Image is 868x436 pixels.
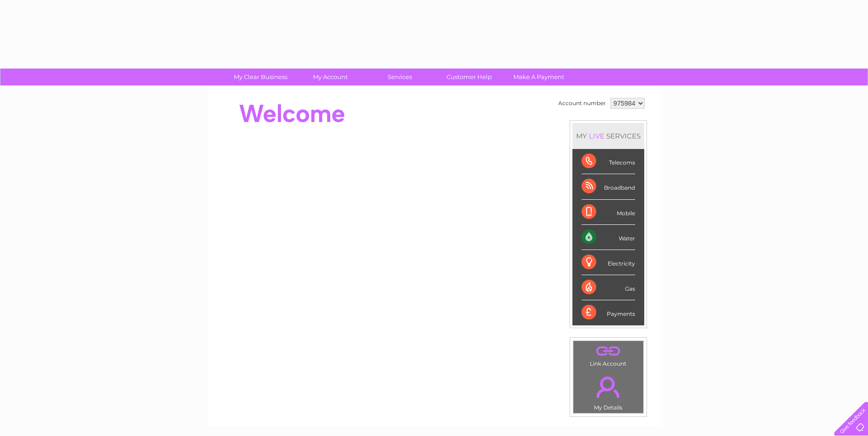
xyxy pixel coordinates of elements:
div: Electricity [582,250,635,275]
div: Mobile [582,200,635,225]
div: Broadband [582,174,635,199]
a: My Clear Business [223,69,298,85]
a: My Account [292,69,368,85]
a: Make A Payment [501,69,577,85]
div: MY SERVICES [572,123,644,149]
a: . [576,343,641,359]
div: Payments [582,300,635,325]
td: My Details [573,369,644,414]
div: LIVE [587,132,606,140]
div: Telecoms [582,149,635,174]
td: Account number [556,96,608,111]
a: . [576,371,641,403]
div: Gas [582,275,635,300]
td: Link Account [573,340,644,369]
a: Services [362,69,437,85]
a: Customer Help [431,69,507,85]
div: Water [582,225,635,250]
